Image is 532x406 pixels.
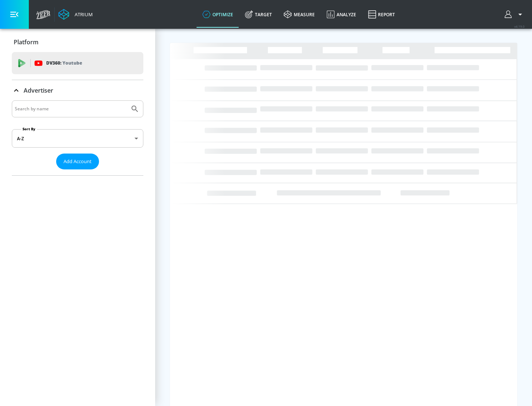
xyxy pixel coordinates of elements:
[62,59,82,67] p: Youtube
[12,32,143,52] div: Platform
[72,11,93,18] div: Atrium
[239,1,278,28] a: Target
[24,86,53,94] p: Advertiser
[58,9,93,20] a: Atrium
[12,129,143,148] div: A-Z
[197,1,239,28] a: optimize
[14,38,38,46] p: Platform
[56,154,99,169] button: Add Account
[12,100,143,175] div: Advertiser
[12,52,143,74] div: DV360: Youtube
[12,80,143,101] div: Advertiser
[362,1,401,28] a: Report
[15,104,127,114] input: Search by name
[21,127,37,131] label: Sort By
[321,1,362,28] a: Analyze
[64,157,92,166] span: Add Account
[278,1,321,28] a: measure
[514,24,525,28] span: v 4.19.0
[46,59,82,67] p: DV360:
[12,169,143,175] nav: list of Advertiser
